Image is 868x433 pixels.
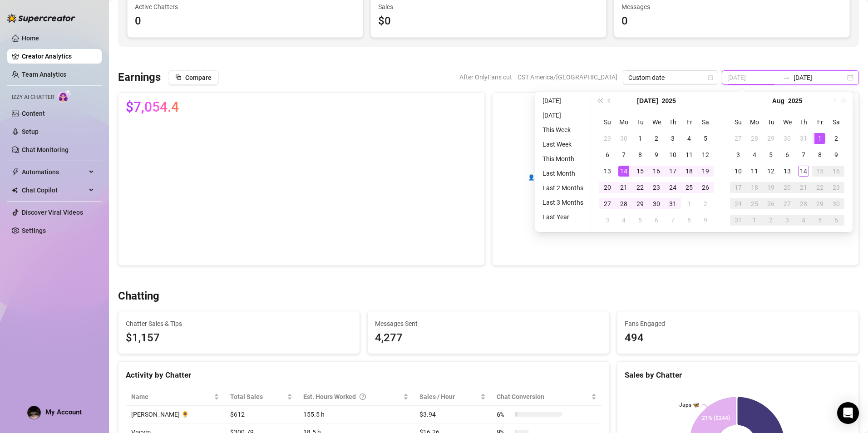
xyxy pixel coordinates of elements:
[783,74,790,81] span: swap-right
[599,212,616,228] td: 2025-08-03
[681,130,697,147] td: 2025-07-04
[118,289,159,304] h3: Chatting
[648,163,665,179] td: 2025-07-16
[681,114,697,130] th: Fr
[459,70,512,84] span: After OnlyFans cut
[837,402,859,424] div: Open Intercom Messenger
[749,149,760,160] div: 4
[599,179,616,196] td: 2025-07-20
[7,14,75,23] img: logo-BBDzfeDw.svg
[651,198,662,209] div: 30
[684,182,695,193] div: 25
[602,149,613,160] div: 6
[763,163,779,179] td: 2025-08-12
[539,153,587,164] li: This Month
[618,133,629,144] div: 30
[651,133,662,144] div: 2
[618,166,629,177] div: 14
[794,73,845,83] input: End date
[763,179,779,196] td: 2025-08-19
[667,198,678,209] div: 31
[746,147,763,163] td: 2025-08-04
[665,212,681,228] td: 2025-08-07
[812,147,828,163] td: 2025-08-08
[746,130,763,147] td: 2025-07-28
[730,147,746,163] td: 2025-08-03
[831,133,842,144] div: 2
[798,133,809,144] div: 31
[730,114,746,130] th: Su
[662,92,676,110] button: Choose a year
[812,130,828,147] td: 2025-08-01
[814,166,825,177] div: 15
[730,212,746,228] td: 2025-08-31
[765,149,776,160] div: 5
[681,212,697,228] td: 2025-08-08
[697,179,714,196] td: 2025-07-26
[605,92,615,110] button: Previous month (PageUp)
[22,128,39,135] a: Setup
[779,179,795,196] td: 2025-08-20
[733,198,744,209] div: 24
[831,182,842,193] div: 23
[225,388,298,406] th: Total Sales
[798,182,809,193] div: 21
[798,149,809,160] div: 7
[635,198,646,209] div: 29
[118,70,161,85] h3: Earnings
[131,392,212,402] span: Name
[632,212,648,228] td: 2025-08-05
[779,212,795,228] td: 2025-09-03
[831,149,842,160] div: 9
[22,71,66,78] a: Team Analytics
[539,197,587,208] li: Last 3 Months
[700,166,711,177] div: 19
[497,392,589,402] span: Chat Conversion
[303,392,401,402] div: Est. Hours Worked
[795,114,812,130] th: Th
[795,163,812,179] td: 2025-08-14
[599,130,616,147] td: 2025-06-29
[749,182,760,193] div: 18
[831,215,842,226] div: 6
[697,114,714,130] th: Sa
[783,74,790,81] span: to
[616,147,632,163] td: 2025-07-07
[518,70,617,84] span: CST America/[GEOGRAPHIC_DATA]
[763,114,779,130] th: Tu
[635,133,646,144] div: 1
[22,227,46,234] a: Settings
[22,165,86,179] span: Automations
[599,147,616,163] td: 2025-07-06
[22,49,94,64] a: Creator Analytics
[648,130,665,147] td: 2025-07-02
[298,406,414,423] td: 155.5 h
[230,392,285,402] span: Total Sales
[782,182,793,193] div: 20
[648,147,665,163] td: 2025-07-09
[45,408,82,416] span: My Account
[635,215,646,226] div: 5
[616,196,632,212] td: 2025-07-28
[779,163,795,179] td: 2025-08-13
[375,319,602,329] span: Messages Sent
[539,139,587,150] li: Last Week
[126,369,602,381] div: Activity by Chatter
[765,215,776,226] div: 2
[828,179,844,196] td: 2025-08-23
[684,149,695,160] div: 11
[539,95,587,106] li: [DATE]
[175,74,182,80] span: block
[414,406,491,423] td: $3.94
[635,182,646,193] div: 22
[632,163,648,179] td: 2025-07-15
[419,392,478,402] span: Sales / Hour
[625,319,851,329] span: Fans Engaged
[632,196,648,212] td: 2025-07-29
[22,209,83,216] a: Discover Viral Videos
[185,74,212,81] span: Compare
[667,133,678,144] div: 3
[782,149,793,160] div: 6
[700,133,711,144] div: 5
[599,163,616,179] td: 2025-07-13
